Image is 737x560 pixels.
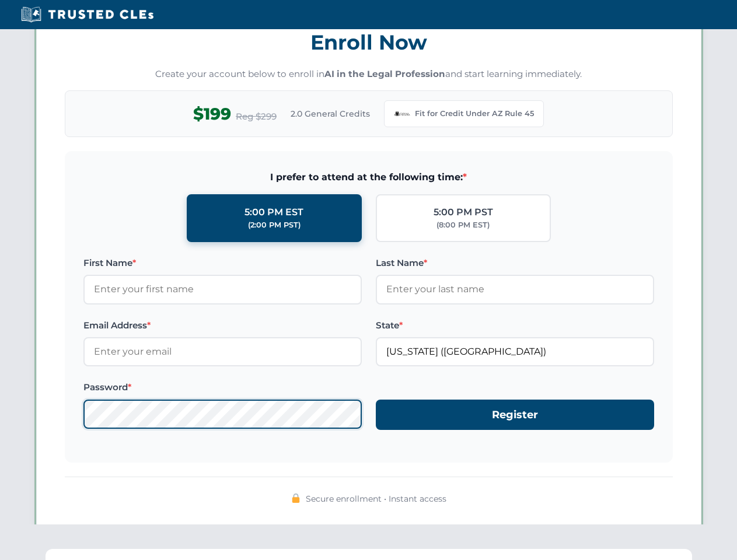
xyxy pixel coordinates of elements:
input: Enter your last name [376,275,654,304]
div: 5:00 PM PST [434,205,493,220]
span: I prefer to attend at the following time: [83,170,654,185]
span: $199 [193,101,231,127]
span: Secure enrollment • Instant access [306,492,446,505]
input: Enter your first name [83,275,362,304]
label: First Name [83,256,362,270]
label: Email Address [83,318,362,332]
div: (8:00 PM EST) [436,219,490,231]
span: 2.0 General Credits [291,107,370,120]
button: Register [376,400,654,430]
div: 5:00 PM EST [244,205,303,220]
span: Fit for Credit Under AZ Rule 45 [415,108,534,120]
span: Reg $299 [236,110,277,124]
input: Enter your email [83,337,362,366]
strong: AI in the Legal Profession [324,68,445,79]
p: Create your account below to enroll in and start learning immediately. [65,68,673,81]
h3: Enroll Now [65,24,673,61]
label: Password [83,380,362,394]
input: Arizona (AZ) [376,337,654,366]
label: Last Name [376,256,654,270]
img: 🔒 [291,494,301,503]
div: (2:00 PM PST) [248,219,301,231]
img: Trusted CLEs [18,6,157,23]
img: Arizona Bar [394,106,410,122]
label: State [376,318,654,332]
